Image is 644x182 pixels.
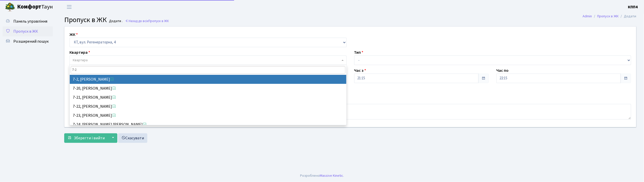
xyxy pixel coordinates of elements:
li: 7-2, [PERSON_NAME] [70,75,346,84]
li: Додати [619,14,636,19]
button: Зберегти і вийти [64,133,108,143]
span: Квартира [73,58,88,63]
a: Панель управління [3,16,53,26]
span: Панель управління [13,19,47,24]
img: logo.png [5,2,15,12]
span: Пропуск в ЖК [13,29,38,34]
b: КПП4 [628,4,638,10]
a: Admin [583,14,592,19]
span: Розширений пошук [13,39,49,44]
label: ЖК [69,32,78,38]
li: 7-24, [PERSON_NAME] [PERSON_NAME] [70,120,346,129]
a: Пропуск в ЖК [3,26,53,36]
nav: breadcrumb [575,11,644,22]
li: 7-23, [PERSON_NAME] [70,111,346,120]
label: Час по [496,68,509,74]
li: 7-22, [PERSON_NAME] [70,102,346,111]
label: Час з [354,68,366,74]
li: 7-20, [PERSON_NAME] [70,84,346,93]
a: Пропуск в ЖК [597,14,619,19]
label: Тип [354,49,364,55]
span: Пропуск в ЖК [148,19,169,23]
span: Пропуск в ЖК [64,15,107,25]
span: Зберегти і вийти [74,135,105,141]
a: Massive Kinetic [320,173,343,178]
span: Таун [17,3,53,11]
a: Назад до всіхПропуск в ЖК [125,19,169,23]
a: Скасувати [118,133,147,143]
a: Розширений пошук [3,36,53,46]
button: Переключити навігацію [63,3,76,11]
label: Квартира [69,49,90,55]
div: Розроблено . [300,173,344,178]
li: 7-21, [PERSON_NAME] [70,93,346,102]
a: КПП4 [628,4,638,10]
small: Додати . [108,19,123,23]
b: Комфорт [17,3,41,11]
